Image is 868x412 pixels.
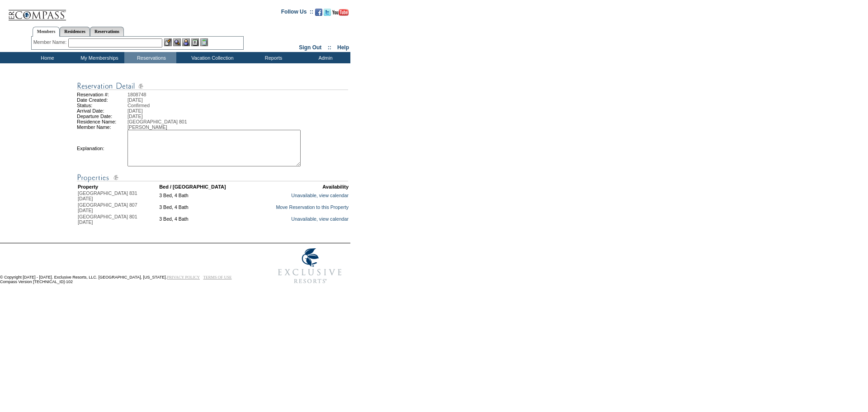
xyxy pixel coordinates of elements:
a: Members [33,27,60,37]
span: [GEOGRAPHIC_DATA] 801 [127,119,187,124]
img: Impersonate [182,38,190,46]
a: Sign Out [299,44,321,51]
a: Help [337,44,349,51]
img: View [173,38,181,46]
span: [DATE] [127,114,143,119]
a: TERMS OF USE [203,275,232,279]
img: Become our fan on Facebook [315,9,322,16]
td: Date Created: [77,97,127,103]
img: Subscribe to our YouTube Channel [332,9,349,16]
td: Reservations [124,52,176,63]
td: 3 Bed, 4 Bath [159,190,250,201]
img: Follow us on Twitter [324,9,331,16]
td: Member Name: [77,124,127,130]
td: Explanation: [77,130,127,166]
a: Unavailable, view calendar [291,193,349,198]
img: Reservation Detail [77,81,348,92]
td: Vacation Collection [176,52,246,63]
td: Arrival Date: [77,108,127,114]
a: Move Reservation to this Property [276,204,349,210]
td: Home [20,52,72,63]
div: [GEOGRAPHIC_DATA] 831 [78,190,158,196]
a: Subscribe to our YouTube Channel [332,11,349,17]
img: Reservation Detail [77,172,348,183]
span: [DATE] [78,219,93,225]
td: Status: [77,103,127,108]
div: Member Name: [33,38,68,46]
img: Exclusive Resorts [269,243,350,289]
td: Property [78,184,158,189]
a: Unavailable, view calendar [291,216,349,222]
td: 3 Bed, 4 Bath [159,202,250,213]
a: Reservations [90,27,124,36]
img: Reservations [191,38,199,46]
div: [GEOGRAPHIC_DATA] 807 [78,202,158,208]
span: [PERSON_NAME] [127,124,167,130]
span: Confirmed [127,103,150,108]
a: Residences [60,27,90,36]
td: Reports [246,52,298,63]
td: Availability [250,184,349,189]
td: Follow Us :: [281,8,313,19]
img: b_edit.gif [164,38,172,46]
span: :: [328,44,331,51]
span: 1808748 [127,92,146,97]
img: Compass Home [8,2,66,21]
img: b_calculator.gif [200,38,208,46]
td: 3 Bed, 4 Bath [159,214,250,225]
td: Departure Date: [77,114,127,119]
a: Become our fan on Facebook [315,11,322,17]
span: [DATE] [78,208,93,213]
div: [GEOGRAPHIC_DATA] 801 [78,214,158,219]
span: [DATE] [127,97,143,103]
td: Admin [298,52,350,63]
td: Residence Name: [77,119,127,124]
a: Follow us on Twitter [324,11,331,17]
span: [DATE] [78,196,93,201]
td: Reservation #: [77,92,127,97]
td: Bed / [GEOGRAPHIC_DATA] [159,184,250,189]
a: PRIVACY POLICY [167,275,200,279]
span: [DATE] [127,108,143,114]
td: My Memberships [72,52,124,63]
